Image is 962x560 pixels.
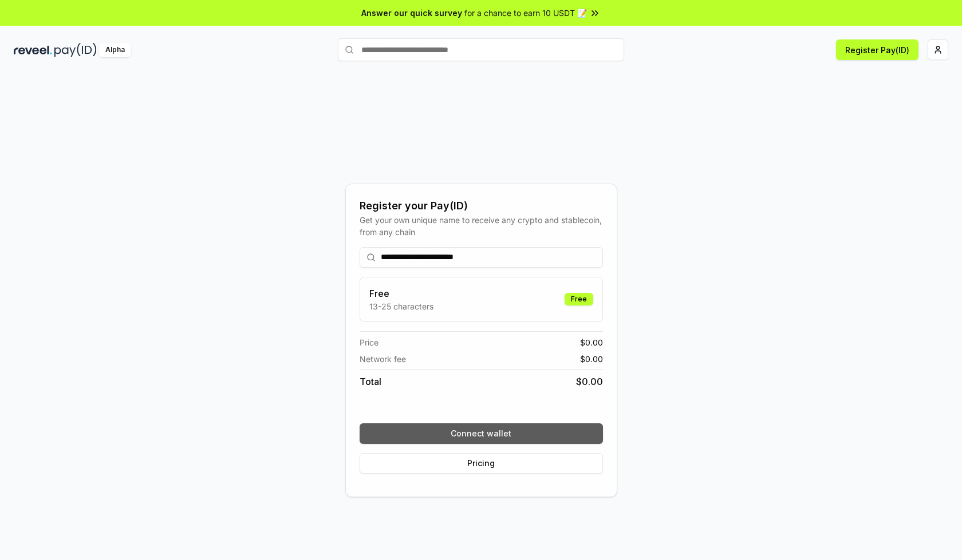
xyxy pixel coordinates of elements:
img: pay_id [54,43,97,57]
span: Answer our quick survey [361,7,462,19]
span: Price [360,336,379,348]
h3: Free [369,287,433,300]
img: reveel_dark [14,43,52,57]
div: Free [565,293,593,305]
span: $ 0.00 [576,375,603,388]
span: Total [360,375,381,388]
span: Network fee [360,353,406,365]
p: 13-25 characters [369,300,433,312]
button: Register Pay(ID) [836,39,918,60]
div: Get your own unique name to receive any crypto and stablecoin, from any chain [360,214,603,238]
div: Alpha [99,43,131,57]
span: $ 0.00 [580,353,603,365]
div: Register your Pay(ID) [360,198,603,214]
span: $ 0.00 [580,336,603,348]
button: Connect wallet [360,423,603,444]
span: for a chance to earn 10 USDT 📝 [464,7,587,19]
button: Pricing [360,453,603,474]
